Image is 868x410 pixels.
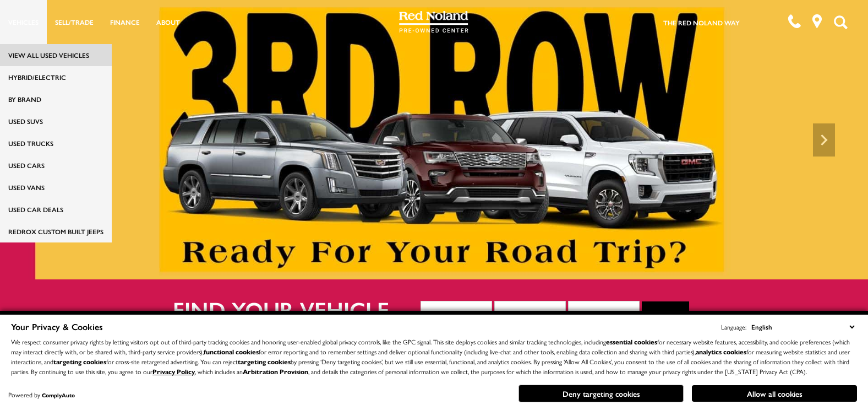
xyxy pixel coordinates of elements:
a: ComplyAuto [42,391,75,399]
button: Make [494,301,566,332]
a: Red Noland Pre-Owned [399,15,468,26]
button: Go [642,301,689,331]
h2: Find your vehicle [173,297,421,321]
div: Language: [721,323,746,330]
strong: functional cookies [204,347,259,357]
strong: analytics cookies [696,347,746,357]
strong: Arbitration Provision [243,366,308,376]
strong: essential cookies [606,337,657,347]
span: Make [501,308,552,325]
a: Privacy Policy [152,366,195,376]
button: Model [568,301,640,332]
strong: targeting cookies [238,357,291,366]
span: Your Privacy & Cookies [11,320,103,333]
div: Next [813,123,835,157]
button: Allow all cookies [692,385,857,402]
div: Powered by [8,391,75,398]
img: Red Noland Pre-Owned [399,11,468,33]
select: Language Select [749,321,857,333]
strong: targeting cookies [53,357,106,366]
button: Deny targeting cookies [518,385,684,402]
button: Open the search field [829,1,851,44]
span: Year [428,308,478,325]
button: Year [421,301,492,332]
a: The Red Noland Way [663,18,740,28]
p: We respect consumer privacy rights by letting visitors opt out of third-party tracking cookies an... [11,337,857,376]
span: Model [575,308,625,325]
